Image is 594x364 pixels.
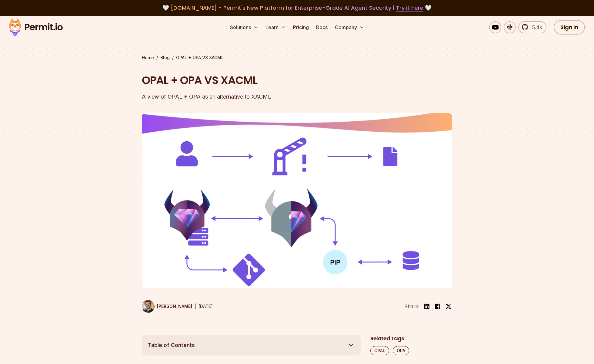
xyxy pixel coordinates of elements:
img: Daniel Bass [142,300,155,313]
a: Blog [160,55,170,61]
button: Learn [263,21,288,33]
a: [PERSON_NAME] [142,300,192,313]
img: OPAL + OPA VS XACML [142,113,452,288]
a: Home [142,55,154,61]
a: 5.4k [518,21,546,33]
a: OPAL [370,346,389,355]
a: OPA [393,346,409,355]
p: [PERSON_NAME] [157,303,192,309]
button: Solutions [228,21,261,33]
img: linkedin [423,303,430,310]
span: 5.4k [529,24,542,31]
div: 🤍 🤍 [15,4,579,12]
div: A view of OPAL + OPA as an alternative to XACML [142,93,375,101]
a: Sign In [554,20,585,35]
a: Pricing [291,21,311,33]
a: Try it here [396,4,423,12]
img: Permit logo [6,17,65,38]
div: / / [142,55,452,61]
div: | [195,303,196,310]
h1: OPAL + OPA VS XACML [142,73,375,88]
img: twitter [446,303,452,309]
button: Table of Contents [142,335,361,356]
li: Share: [404,303,419,310]
img: facebook [434,303,441,310]
button: Company [332,21,367,33]
h2: Related Tags [370,335,452,342]
span: Table of Contents [148,341,195,349]
time: [DATE] [199,304,213,309]
a: Docs [314,21,330,33]
span: [DOMAIN_NAME] - Permit's New Platform for Enterprise-Grade AI Agent Security | [171,4,423,12]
